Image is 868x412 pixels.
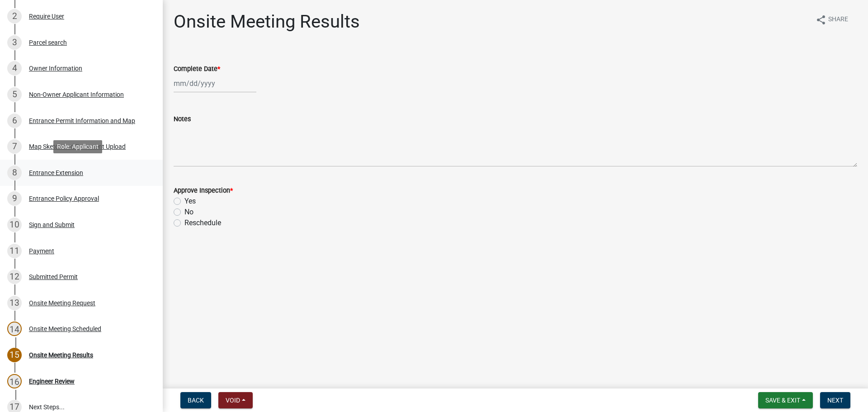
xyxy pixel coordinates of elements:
span: Back [188,397,204,404]
div: Map Sketch and Document Upload [29,143,126,150]
div: Onsite Meeting Request [29,300,95,306]
div: Onsite Meeting Scheduled [29,326,101,332]
label: No [184,207,193,218]
div: Sign and Submit [29,222,75,228]
button: Save & Exit [758,392,813,408]
div: 2 [7,9,22,24]
div: Non-Owner Applicant Information [29,91,124,98]
label: Notes [174,116,191,123]
div: 11 [7,244,22,258]
div: Entrance Policy Approval [29,195,99,202]
div: 4 [7,61,22,76]
div: 3 [7,35,22,50]
div: Submitted Permit [29,274,78,280]
input: mm/dd/yyyy [174,74,256,93]
h1: Onsite Meeting Results [174,11,360,33]
div: Onsite Meeting Results [29,352,93,358]
div: Payment [29,248,54,254]
div: Role: Applicant [53,140,102,153]
div: 12 [7,270,22,284]
div: 5 [7,87,22,102]
div: 9 [7,191,22,206]
div: 6 [7,114,22,128]
div: Parcel search [29,39,67,46]
div: 16 [7,374,22,388]
div: Entrance Extension [29,170,83,176]
div: 14 [7,322,22,336]
div: 10 [7,218,22,232]
span: Void [226,397,240,404]
i: share [816,14,826,25]
span: Save & Exit [765,397,800,404]
span: Share [828,14,848,25]
div: 8 [7,166,22,180]
div: Engineer Review [29,378,75,384]
label: Approve Inspection [174,188,233,194]
div: 13 [7,296,22,310]
button: shareShare [808,11,855,28]
label: Yes [184,196,196,207]
button: Void [218,392,253,408]
div: Entrance Permit Information and Map [29,118,135,124]
div: 15 [7,348,22,362]
label: Reschedule [184,218,221,228]
div: Owner Information [29,65,82,71]
div: Require User [29,13,64,19]
button: Back [180,392,211,408]
div: 7 [7,139,22,154]
label: Complete Date [174,66,220,72]
span: Next [827,397,843,404]
button: Next [820,392,850,408]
